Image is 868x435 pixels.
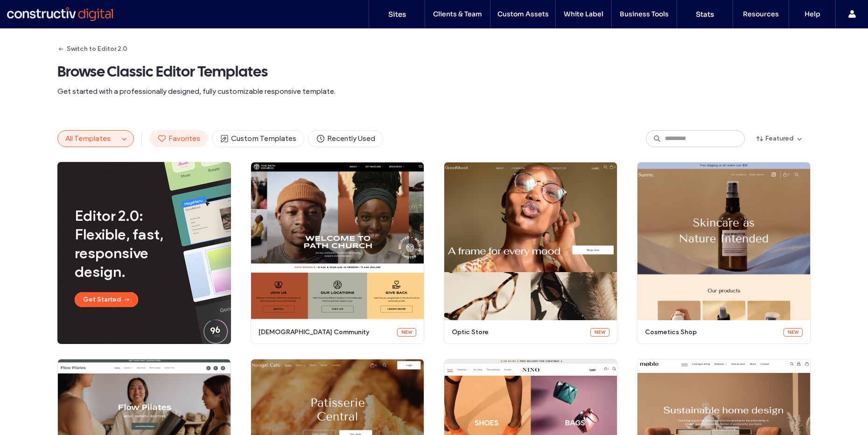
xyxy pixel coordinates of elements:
[57,62,811,81] span: Browse Classic Editor Templates
[620,10,669,18] label: Business Tools
[743,10,779,18] label: Resources
[58,131,119,147] button: All Templates
[590,328,609,337] div: New
[388,10,406,19] label: Sites
[21,7,41,15] span: Help
[316,133,375,144] span: Recently Used
[157,133,200,144] span: Favorites
[65,134,111,143] span: All Templates
[75,292,138,307] button: Get Started
[149,130,208,147] button: Favorites
[433,10,482,18] label: Clients & Team
[397,328,416,337] div: New
[564,10,603,18] label: White Label
[749,131,811,146] button: Featured
[805,10,820,18] label: Help
[452,328,585,337] span: optic store
[259,328,392,337] span: [DEMOGRAPHIC_DATA] community
[696,10,714,19] label: Stats
[57,42,127,56] button: Switch to Editor 2.0
[784,328,803,337] div: New
[497,10,549,18] label: Custom Assets
[220,133,296,144] span: Custom Templates
[57,86,811,97] span: Get started with a professionally designed, fully customizable responsive template.
[308,130,383,147] button: Recently Used
[75,206,189,281] span: Editor 2.0: Flexible, fast, responsive design.
[645,328,778,337] span: cosmetics shop
[212,130,304,147] button: Custom Templates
